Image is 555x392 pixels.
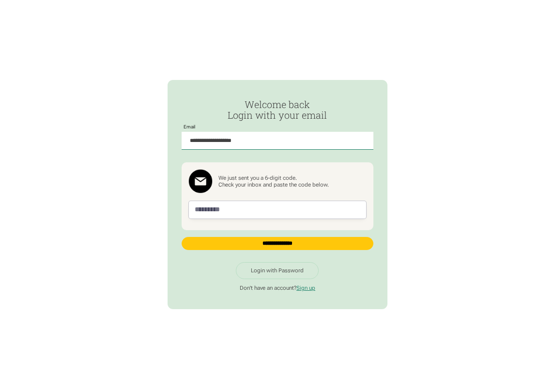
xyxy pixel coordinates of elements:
form: Passwordless Login [182,99,374,257]
label: Email [182,125,198,130]
h2: Welcome back Login with your email [182,99,374,121]
div: We just sent you a 6-digit code. Check your inbox and paste the code below. [218,174,329,188]
div: Login with Password [251,267,304,274]
p: Don't have an account? [182,284,374,291]
a: Sign up [296,284,315,291]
